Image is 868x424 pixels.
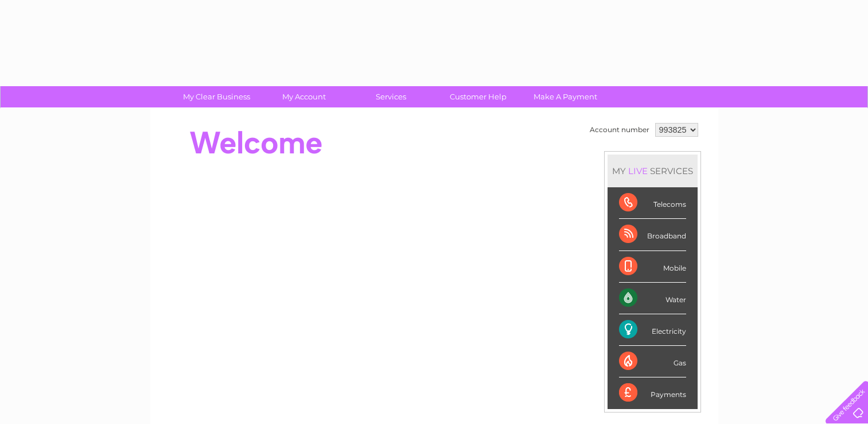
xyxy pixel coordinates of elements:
[626,165,650,176] div: LIVE
[169,86,264,107] a: My Clear Business
[619,251,686,283] div: Mobile
[619,187,686,219] div: Telecoms
[619,283,686,314] div: Water
[431,86,526,107] a: Customer Help
[256,86,351,107] a: My Account
[619,219,686,250] div: Broadband
[619,346,686,377] div: Gas
[619,314,686,346] div: Electricity
[344,86,438,107] a: Services
[518,86,613,107] a: Make A Payment
[608,155,698,187] div: MY SERVICES
[619,377,686,408] div: Payments
[587,120,652,140] td: Account number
